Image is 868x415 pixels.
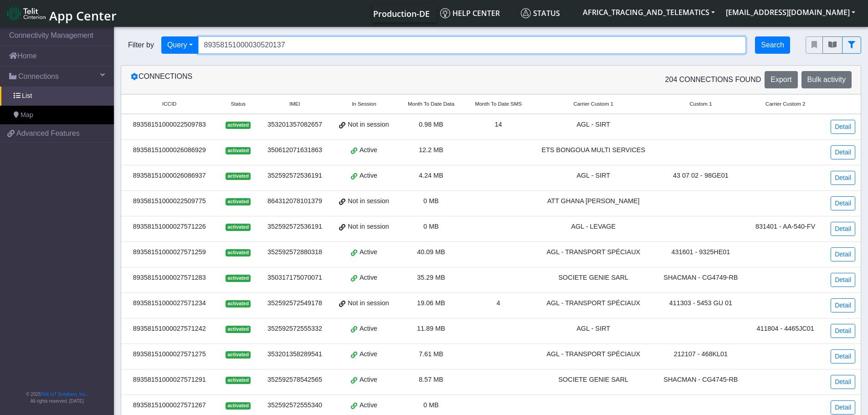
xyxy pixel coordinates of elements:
[408,100,454,108] span: Month To Date Data
[162,100,176,108] span: ICCID
[423,223,439,230] span: 0 MB
[360,349,377,359] span: Active
[7,6,46,21] img: logo-telit-cinterion-gw-new.png
[231,100,246,108] span: Status
[660,375,741,385] div: SHACMAN - CG4745-RB
[264,171,325,181] div: 352592572536191
[440,8,450,18] img: knowledge.svg
[831,375,855,389] a: Detail
[831,222,855,236] a: Detail
[226,300,251,307] span: activated
[417,325,445,332] span: 11.89 MB
[831,400,855,415] a: Detail
[348,298,389,308] span: Not in session
[538,145,649,155] div: ETS BONGOUA MULTI SERVICES
[373,4,429,22] a: Your current platform instance
[538,247,649,257] div: AGL - TRANSPORT SPÉCIAUX
[831,171,855,185] a: Detail
[360,273,377,283] span: Active
[831,120,855,134] a: Detail
[127,196,212,206] div: 89358151000022509775
[289,100,300,108] span: IMEI
[470,298,527,308] div: 4
[264,298,325,308] div: 352592572549178
[127,324,212,334] div: 89358151000027571242
[538,324,649,334] div: AGL - SIRT
[226,173,251,180] span: activated
[419,350,443,358] span: 7.61 MB
[538,273,649,283] div: SOCIETE GENIE SARL
[226,224,251,231] span: activated
[360,375,377,385] span: Active
[348,196,389,206] span: Not in session
[360,171,377,181] span: Active
[665,74,761,85] span: 204 Connections found
[18,71,59,82] span: Connections
[360,324,377,334] span: Active
[538,196,649,206] div: ATT GHANA [PERSON_NAME]
[660,349,741,359] div: 212107 - 468KL01
[831,196,855,210] a: Detail
[226,122,251,129] span: activated
[264,145,325,155] div: 350612071631863
[831,324,855,338] a: Detail
[521,8,531,18] img: status.svg
[226,326,251,333] span: activated
[360,400,377,410] span: Active
[360,145,377,155] span: Active
[127,375,212,385] div: 89358151000027571291
[801,71,852,88] button: Bulk activity
[417,274,445,281] span: 35.29 MB
[348,120,389,130] span: Not in session
[264,349,325,359] div: 353201358289541
[417,299,445,307] span: 19.06 MB
[127,247,212,257] div: 89358151000027571259
[417,248,445,256] span: 40.09 MB
[538,349,649,359] div: AGL - TRANSPORT SPÉCIAUX
[264,324,325,334] div: 352592572555332
[226,147,251,154] span: activated
[423,401,439,409] span: 0 MB
[127,400,212,410] div: 89358151000027571267
[360,247,377,257] span: Active
[770,76,791,83] span: Export
[127,171,212,181] div: 89358151000026086937
[127,298,212,308] div: 89358151000027571234
[440,8,500,18] span: Help center
[807,76,846,83] span: Bulk activity
[423,197,439,205] span: 0 MB
[226,402,251,410] span: activated
[198,36,746,54] input: Search...
[831,349,855,364] a: Detail
[538,120,649,130] div: AGL - SIRT
[538,222,649,232] div: AGL - LEVAGE
[577,4,720,20] button: AFRICA_TRACING_AND_TELEMATICS
[264,375,325,385] div: 352592578542565
[226,377,251,384] span: activated
[352,100,376,108] span: In Session
[752,324,818,334] div: 411804 - 4465JC01
[831,247,855,261] a: Detail
[127,120,212,130] div: 89358151000022509783
[21,110,33,120] span: Map
[16,128,80,139] span: Advanced Features
[419,121,443,128] span: 0.98 MB
[127,222,212,232] div: 89358151000027571226
[373,8,430,19] span: Production-DE
[521,8,560,18] span: Status
[573,100,613,108] span: Carrier Custom 1
[831,273,855,287] a: Detail
[538,171,649,181] div: AGL - SIRT
[264,247,325,257] div: 352592572880318
[348,222,389,232] span: Not in session
[161,36,199,54] button: Query
[41,392,87,397] a: Telit IoT Solutions, Inc.
[127,273,212,283] div: 89358151000027571283
[127,349,212,359] div: 89358151000027571275
[121,40,161,51] span: Filter by
[689,100,712,108] span: Custom 1
[660,171,741,181] div: 43 07 02 - 98GE01
[226,351,251,359] span: activated
[22,91,32,101] span: List
[419,146,443,154] span: 12.2 MB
